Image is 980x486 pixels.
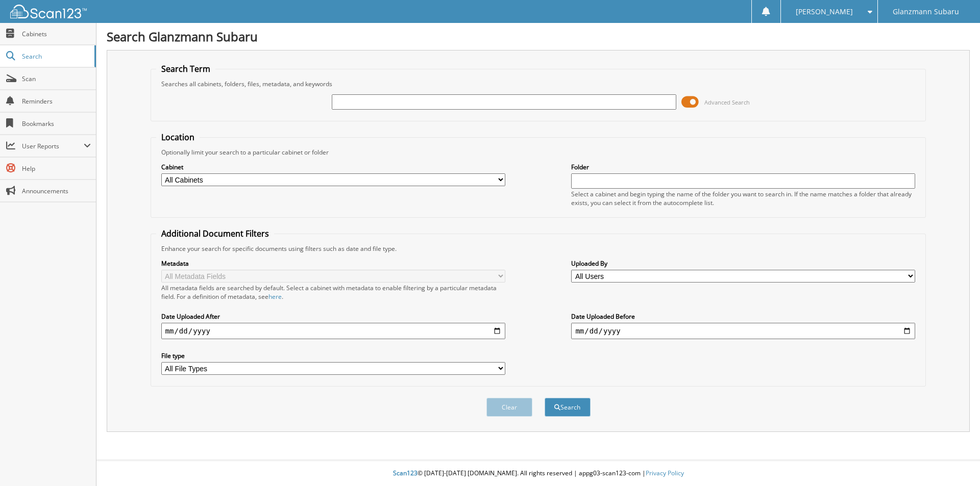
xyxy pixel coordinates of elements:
span: Reminders [22,97,91,106]
input: end [571,323,915,339]
span: Glanzmann Subaru [893,9,959,15]
iframe: Chat Widget [929,437,980,486]
label: Date Uploaded After [161,312,505,321]
div: Optionally limit your search to a particular cabinet or folder [156,148,921,157]
span: Advanced Search [704,98,750,106]
span: Bookmarks [22,119,91,128]
label: Metadata [161,259,505,268]
span: Announcements [22,187,91,195]
legend: Location [156,132,200,143]
img: scan123-logo-white.svg [10,5,87,18]
a: here [268,292,282,301]
span: [PERSON_NAME] [796,9,853,15]
span: Scan [22,74,91,83]
button: Search [545,398,591,417]
label: File type [161,351,505,360]
span: Search [22,52,89,61]
div: Enhance your search for specific documents using filters such as date and file type. [156,244,921,253]
legend: Additional Document Filters [156,228,274,239]
button: Clear [486,398,532,417]
div: © [DATE]-[DATE] [DOMAIN_NAME]. All rights reserved | appg03-scan123-com | [96,461,980,486]
div: Searches all cabinets, folders, files, metadata, and keywords [156,80,921,88]
label: Folder [571,163,915,171]
legend: Search Term [156,63,215,74]
span: Help [22,164,91,173]
span: Cabinets [22,30,91,38]
input: start [161,323,505,339]
h1: Search Glanzmann Subaru [107,28,970,45]
label: Uploaded By [571,259,915,268]
a: Privacy Policy [646,469,684,477]
label: Date Uploaded Before [571,312,915,321]
label: Cabinet [161,163,505,171]
span: Scan123 [393,469,418,477]
div: Select a cabinet and begin typing the name of the folder you want to search in. If the name match... [571,190,915,207]
div: All metadata fields are searched by default. Select a cabinet with metadata to enable filtering b... [161,284,505,301]
span: User Reports [22,142,84,150]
